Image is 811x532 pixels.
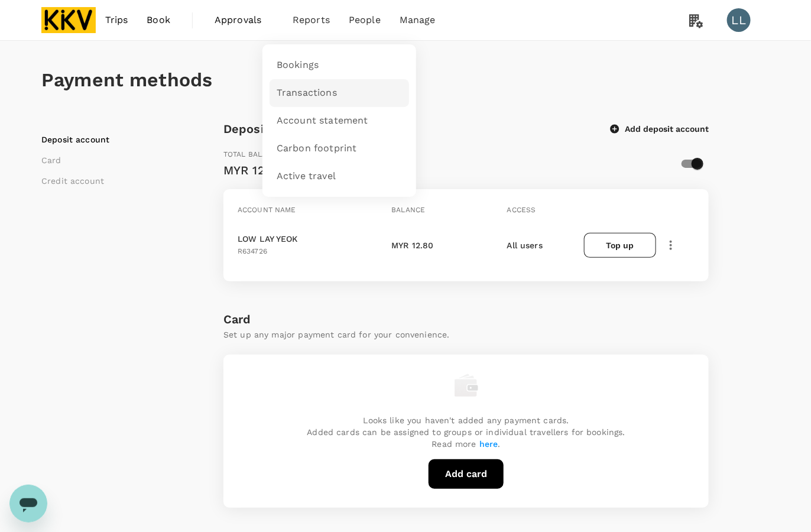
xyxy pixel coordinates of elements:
span: Bookings [277,59,319,72]
span: Manage [400,13,436,27]
span: People [349,13,381,27]
span: Transactions [277,86,337,100]
div: MYR 12.80 [223,161,283,180]
img: KKV Supply Chain Sdn Bhd [41,7,96,33]
p: LOW LAY YEOK [238,233,298,245]
span: Total balance [223,150,282,158]
h1: Payment methods [41,69,770,91]
span: Account statement [277,114,368,128]
p: Set up any major payment card for your convenience. [223,329,709,340]
button: Top up [584,233,656,258]
span: Account name [238,206,296,214]
img: empty [455,374,478,397]
span: All users [507,241,543,250]
span: R634726 [238,247,267,255]
span: Trips [105,13,128,27]
iframe: Button to launch messaging window [9,485,47,523]
span: Active travel [277,170,336,183]
p: Looks like you haven't added any payment cards. Added cards can be assigned to groups or individu... [307,414,625,450]
a: Bookings [270,51,409,79]
a: Carbon footprint [270,135,409,163]
a: Transactions [270,79,409,107]
span: Book [147,13,170,27]
span: Balance [391,206,425,214]
button: Add deposit account [611,124,709,134]
p: MYR 12.80 [391,239,433,251]
span: Carbon footprint [277,142,356,155]
span: Access [507,206,536,214]
h6: Card [223,310,709,329]
span: Reports [293,13,330,27]
span: Approvals [215,13,274,27]
button: Add card [429,459,504,489]
a: Account statement [270,107,409,135]
a: here [479,439,498,449]
li: Deposit account [41,134,189,145]
li: Card [41,154,189,166]
h6: Deposit account [223,119,320,138]
li: Credit account [41,175,189,187]
div: LL [727,8,751,32]
a: Active travel [270,163,409,190]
